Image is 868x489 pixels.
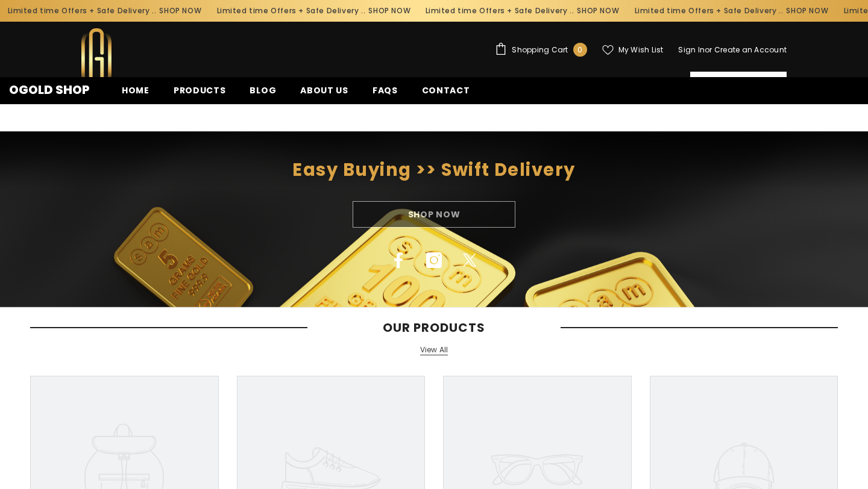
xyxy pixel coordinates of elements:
[418,1,627,20] div: Limited time Offers + Safe Delivery ..
[360,84,410,104] a: FAQs
[422,84,470,96] span: Contact
[618,46,664,54] span: My Wish List
[410,84,482,104] a: Contact
[159,4,201,17] a: SHOP NOW
[110,84,162,104] a: Home
[512,46,568,54] span: Shopping Cart
[162,84,238,104] a: Products
[174,84,226,96] span: Products
[81,28,112,99] img: Ogold Shop
[420,345,448,355] a: View All
[577,43,582,57] span: 0
[9,84,90,96] a: Ogold Shop
[288,84,360,104] a: About us
[368,4,410,17] a: SHOP NOW
[786,4,828,17] a: SHOP NOW
[495,43,587,57] a: Shopping Cart
[678,45,705,55] a: Sign In
[237,84,288,104] a: Blog
[705,45,712,55] span: or
[122,84,149,96] span: Home
[577,4,620,17] a: SHOP NOW
[627,1,836,20] div: Limited time Offers + Safe Delivery ..
[209,1,418,20] div: Limited time Offers + Safe Delivery ..
[300,84,348,96] span: About us
[690,72,787,90] summary: Search
[768,72,787,90] button: Search
[373,84,398,96] span: FAQs
[307,320,561,335] span: Our Products
[250,84,276,96] span: Blog
[602,45,664,55] a: My Wish List
[714,45,787,55] a: Create an Account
